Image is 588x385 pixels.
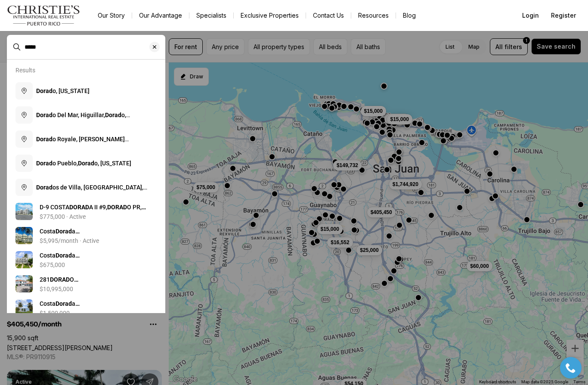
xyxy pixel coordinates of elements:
span: o, [US_STATE] [36,87,90,94]
b: Dorad [36,160,53,167]
button: Register [546,7,581,24]
button: Clear search input [149,35,165,59]
button: Dorado Royale, [PERSON_NAME][GEOGRAPHIC_DATA], [GEOGRAPHIC_DATA] [12,127,160,151]
span: o Del Mar, Higuillar, o, [US_STATE] [36,112,130,127]
a: Our Story [91,9,132,22]
p: Results [15,67,35,74]
b: Dorad [36,136,53,143]
p: $10,995,000 [40,286,73,292]
b: DORAD [107,204,127,211]
p: $5,995/month · Active [40,237,99,244]
span: Costa a [GEOGRAPHIC_DATA] A ##I5, O PR, 00646 [40,228,122,252]
button: Dorado Del Mar, Higuillar,Dorado, [US_STATE] [12,103,160,127]
b: Dorad [56,228,72,235]
a: View details: Costa Dorada CALLE COSTA DORADA #F5 [12,296,160,320]
b: DORAD [69,204,89,211]
a: View details: Costa Dorada CALLE COSTA DORADA ##I5 [12,224,160,248]
p: $1,500,000 [40,310,70,317]
img: logo [7,5,80,26]
button: Dorado, [US_STATE] [12,79,160,103]
p: $775,000 · Active [40,213,86,220]
b: Dorad [78,160,94,167]
b: Dorad [56,300,72,307]
span: Login [522,12,539,19]
a: Exclusive Properties [234,9,306,22]
button: Contact Us [306,9,351,22]
span: os de Villa, [GEOGRAPHIC_DATA], [GEOGRAPHIC_DATA], [GEOGRAPHIC_DATA] [36,184,156,199]
button: Login [517,7,544,24]
a: Resources [351,9,396,22]
span: Register [551,12,576,19]
a: Our Advantage [132,9,189,22]
b: Dorad [36,184,53,191]
b: Dorad [36,112,53,118]
span: D-9 COSTA A II #9, O PR, 00646 [40,204,146,219]
p: $675,000 [40,261,65,268]
span: o Royale, [PERSON_NAME][GEOGRAPHIC_DATA], [GEOGRAPHIC_DATA] [36,136,156,151]
b: Dorad [56,252,72,259]
a: Blog [396,9,423,22]
a: Specialists [189,9,233,22]
a: View details: 281 DORADO BEACH EAST [12,272,160,296]
b: DORAD [50,276,70,283]
span: 281 O [GEOGRAPHIC_DATA], O PR, 00646 [40,276,152,292]
span: Costa a [GEOGRAPHIC_DATA] A #P5, O PR, 00646 [40,252,122,276]
span: Costa a [GEOGRAPHIC_DATA] A #F5, O PR, 00646 [40,300,122,324]
a: View details: Costa Dorada CALLE COSTA DORADA #P5 [12,248,160,272]
span: o Pueblo, o, [US_STATE] [36,160,131,167]
b: Dorad [105,112,121,118]
button: Dorado Pueblo,Dorado, [US_STATE] [12,151,160,175]
a: View details: D-9 COSTA DORADA II #9 [12,199,160,224]
button: Dorados de Villa, [GEOGRAPHIC_DATA], [GEOGRAPHIC_DATA], [GEOGRAPHIC_DATA] [12,175,160,199]
b: Dorad [36,87,53,94]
